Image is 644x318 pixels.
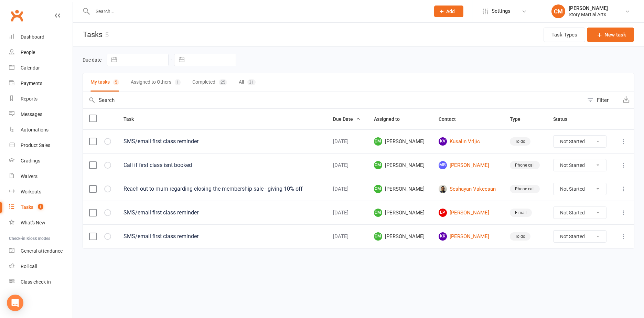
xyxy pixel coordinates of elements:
a: Workouts [9,184,73,200]
div: Automations [21,127,49,132]
span: MB [439,161,447,169]
a: Messages [9,107,73,122]
a: Calendar [9,60,73,76]
span: 1 [38,204,43,210]
div: Story Martial Arts [569,11,608,18]
div: To do [510,232,530,241]
div: [DATE] [333,139,362,145]
span: Task [124,116,141,122]
div: [PERSON_NAME] [569,5,608,11]
span: Settings [492,3,511,19]
div: People [21,50,35,55]
div: What's New [21,220,45,225]
span: CM [374,161,382,169]
a: General attendance kiosk mode [9,243,73,259]
div: 5 [113,79,119,85]
div: SMS/email first class reminder [124,233,321,240]
div: 1 [175,79,181,85]
label: Due date [83,57,101,63]
div: General attendance [21,248,63,254]
a: Dashboard [9,29,73,45]
a: Class kiosk mode [9,274,73,290]
div: Product Sales [21,142,50,148]
div: Open Intercom Messenger [7,295,23,311]
span: KV [439,137,447,146]
span: Status [553,116,575,122]
button: My tasks5 [90,73,119,92]
span: EP [439,209,447,217]
h1: Tasks [73,23,109,46]
a: KVKusalin Vrljic [439,137,497,146]
a: Product Sales [9,138,73,153]
button: Task Types [544,28,585,42]
a: Waivers [9,169,73,184]
span: CM [374,137,382,146]
a: Roll call [9,259,73,274]
span: CM [374,209,382,217]
div: [DATE] [333,210,362,216]
a: Automations [9,122,73,138]
span: CM [374,232,382,241]
a: MB[PERSON_NAME] [439,161,497,169]
div: SMS/email first class reminder [124,138,321,145]
div: Gradings [21,158,40,163]
button: All31 [239,73,256,92]
div: Waivers [21,173,37,179]
div: SMS/email first class reminder [124,209,321,216]
span: Type [510,116,528,122]
span: [PERSON_NAME] [374,209,426,217]
span: Contact [439,116,463,122]
div: Tasks [21,204,33,210]
div: Reports [21,96,37,102]
span: KK [439,232,447,241]
div: CM [551,4,565,18]
div: Workouts [21,189,41,194]
a: Seshayan Vakeesan [439,185,497,193]
button: Due Date [333,115,361,123]
div: [DATE] [333,186,362,192]
div: [DATE] [333,162,362,168]
a: What's New [9,215,73,231]
div: Roll call [21,264,37,269]
span: Assigned to [374,116,407,122]
button: Filter [584,92,618,108]
div: Phone call [510,185,540,193]
div: Messages [21,112,42,117]
div: Calendar [21,65,40,71]
div: Payments [21,81,42,86]
div: Dashboard [21,34,44,40]
span: [PERSON_NAME] [374,232,426,241]
a: People [9,45,73,60]
button: Contact [439,115,463,123]
div: Reach out to mum regarding closing the membership sale - giving 10% off [124,185,321,192]
a: Clubworx [8,7,25,24]
div: Filter [597,96,609,104]
span: [PERSON_NAME] [374,137,426,146]
div: Class check-in [21,279,51,285]
button: New task [587,28,634,42]
span: [PERSON_NAME] [374,185,426,193]
button: Status [553,115,575,123]
button: Type [510,115,528,123]
button: Add [434,6,463,17]
a: Reports [9,91,73,107]
img: Seshayan Vakeesan [439,185,447,193]
button: Completed25 [192,73,227,92]
a: Payments [9,76,73,91]
div: Phone call [510,161,540,169]
a: Gradings [9,153,73,169]
div: To do [510,137,530,146]
span: CM [374,185,382,193]
div: 25 [219,79,227,85]
a: KK[PERSON_NAME] [439,232,497,241]
div: Call if first class isnt booked [124,162,321,169]
a: Tasks 1 [9,200,73,215]
div: 31 [247,79,256,85]
input: Search [83,92,584,108]
span: Due Date [333,116,361,122]
div: 5 [105,31,109,39]
button: Task [124,115,141,123]
span: [PERSON_NAME] [374,161,426,169]
span: Add [446,9,455,14]
div: E-mail [510,209,532,217]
